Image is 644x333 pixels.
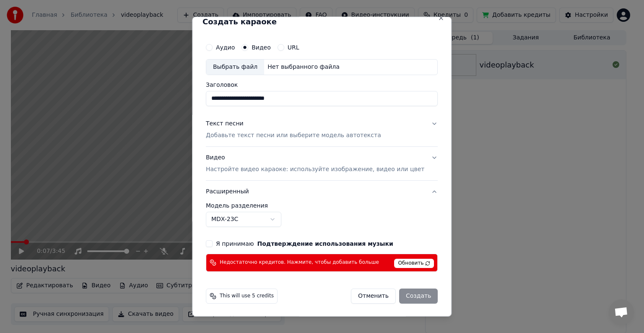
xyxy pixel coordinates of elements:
[206,60,264,75] div: Выбрать файл
[220,259,379,266] span: Недостаточно кредитов. Нажмите, чтобы добавить больше
[206,82,438,88] label: Заголовок
[252,44,271,50] label: Видео
[216,44,235,50] label: Аудио
[288,44,299,50] label: URL
[220,293,274,299] span: This will use 5 credits
[206,203,438,234] div: Расширенный
[351,289,396,304] button: Отменить
[206,153,424,174] div: Видео
[206,113,438,146] button: Текст песниДобавьте текст песни или выберите модель автотекста
[206,203,438,208] label: Модель разделения
[203,18,441,26] h2: Создать караоке
[264,63,343,71] div: Нет выбранного файла
[206,131,381,140] p: Добавьте текст песни или выберите модель автотекста
[206,181,438,203] button: Расширенный
[206,120,244,128] div: Текст песни
[257,241,393,247] button: Я принимаю
[216,241,393,247] label: Я принимаю
[206,147,438,180] button: ВидеоНастройте видео караоке: используйте изображение, видео или цвет
[395,259,434,268] span: Обновить
[206,165,424,174] p: Настройте видео караоке: используйте изображение, видео или цвет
